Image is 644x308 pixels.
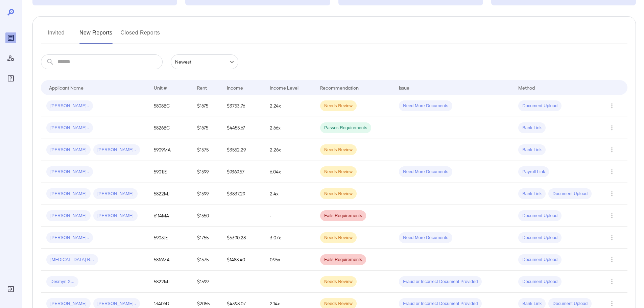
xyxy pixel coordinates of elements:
div: Recommendation [320,84,359,92]
span: Document Upload [518,257,562,263]
td: $3837.29 [221,183,264,205]
span: Needs Review [320,235,357,241]
span: Document Upload [548,301,592,307]
span: [PERSON_NAME] [93,191,138,197]
span: [PERSON_NAME].. [46,125,93,131]
td: - [264,205,315,227]
button: Closed Reports [121,27,160,44]
button: Row Actions [606,166,617,177]
td: $3753.76 [221,95,264,117]
td: 2.4x [264,183,315,205]
span: Bank Link [518,125,546,131]
td: $1550 [192,205,221,227]
td: 2.24x [264,95,315,117]
span: Payroll Link [518,169,549,175]
span: Need More Documents [399,169,452,175]
button: Row Actions [606,122,617,133]
span: Needs Review [320,169,357,175]
button: Invited [41,27,71,44]
span: Needs Review [320,103,357,109]
span: [MEDICAL_DATA] R... [46,257,98,263]
td: $9369.57 [221,161,264,183]
td: 5816MA [148,249,191,271]
td: $1675 [192,95,221,117]
td: $4455.67 [221,117,264,139]
button: Row Actions [606,276,617,287]
div: Reports [5,32,16,43]
span: Document Upload [518,103,562,109]
td: $1599 [192,271,221,293]
span: [PERSON_NAME].. [93,301,140,307]
span: Bank Link [518,301,546,307]
span: [PERSON_NAME].. [93,147,140,153]
td: 3.07x [264,227,315,249]
td: $3552.29 [221,139,264,161]
td: $1488.40 [221,249,264,271]
div: Applicant Name [49,84,84,92]
span: Fails Requirements [320,257,366,263]
td: $1575 [192,139,221,161]
div: Rent [197,84,208,92]
span: Document Upload [548,191,592,197]
span: Passes Requirements [320,125,371,131]
td: 5909MA [148,139,191,161]
span: [PERSON_NAME] [46,301,91,307]
button: Row Actions [606,210,617,221]
td: 5903JE [148,227,191,249]
span: Fraud or Incorrect Document Provided [399,301,482,307]
span: Needs Review [320,279,357,285]
td: $1675 [192,117,221,139]
span: Document Upload [518,213,562,219]
td: 5901JE [148,161,191,183]
button: Row Actions [606,100,617,111]
td: $5390.28 [221,227,264,249]
span: Need More Documents [399,103,452,109]
span: Document Upload [518,279,562,285]
button: New Reports [79,27,113,44]
span: [PERSON_NAME] [46,191,91,197]
button: Row Actions [606,232,617,243]
span: Bank Link [518,147,546,153]
span: [PERSON_NAME] [46,147,91,153]
div: Issue [399,84,410,92]
span: Desmyn X... [46,279,78,285]
div: Method [518,84,535,92]
span: Fraud or Incorrect Document Provided [399,279,482,285]
td: 6.04x [264,161,315,183]
div: Manage Users [5,53,16,64]
td: 5822MJ [148,271,191,293]
span: [PERSON_NAME].. [46,169,93,175]
button: Row Actions [606,188,617,199]
span: [PERSON_NAME].. [46,103,93,109]
div: Income Level [270,84,299,92]
span: Need More Documents [399,235,452,241]
div: Unit # [154,84,167,92]
td: 5808BC [148,95,191,117]
td: 0.95x [264,249,315,271]
td: $1599 [192,161,221,183]
span: Fails Requirements [320,213,366,219]
div: FAQ [5,73,16,84]
button: Row Actions [606,144,617,155]
span: Needs Review [320,147,357,153]
td: $1599 [192,183,221,205]
div: Log Out [5,284,16,294]
td: 6114MA [148,205,191,227]
span: [PERSON_NAME] [93,213,138,219]
span: [PERSON_NAME] [46,213,91,219]
div: Income [227,84,243,92]
td: 5822MJ [148,183,191,205]
div: Newest [171,54,238,69]
span: [PERSON_NAME].. [46,235,93,241]
span: Bank Link [518,191,546,197]
span: Needs Review [320,191,357,197]
td: 5826BC [148,117,191,139]
span: Document Upload [518,235,562,241]
td: - [264,271,315,293]
td: 2.66x [264,117,315,139]
span: Needs Review [320,301,357,307]
td: $1575 [192,249,221,271]
td: $1755 [192,227,221,249]
button: Row Actions [606,254,617,265]
td: 2.26x [264,139,315,161]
